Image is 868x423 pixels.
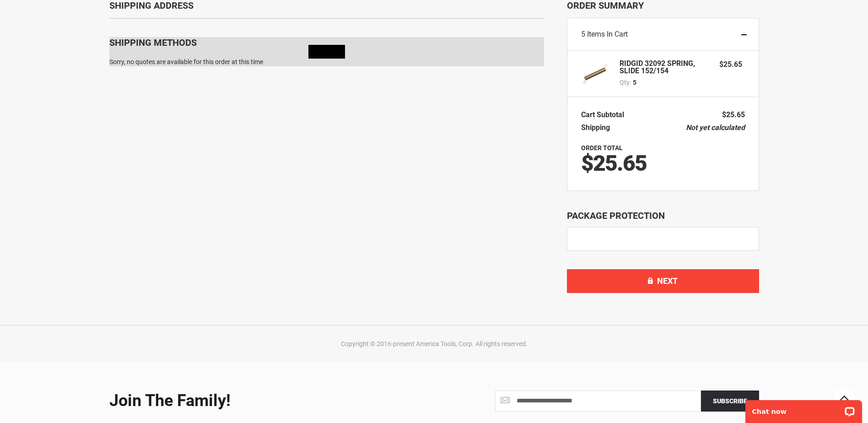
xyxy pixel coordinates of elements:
div: Join the Family! [109,392,427,410]
span: Shipping [581,123,610,132]
div: Package Protection [567,209,759,222]
strong: RIDGID 32092 SPRING, SLIDE 152/154 [620,60,711,75]
span: Items in Cart [587,30,628,38]
span: 5 [633,78,636,87]
span: Subscribe [713,397,747,405]
th: Cart Subtotal [581,108,629,121]
button: Subscribe [701,390,759,412]
span: 5 [581,30,585,38]
span: Qty [620,79,630,86]
span: $25.65 [719,60,742,69]
span: Next [657,276,678,286]
button: Next [567,269,759,293]
iframe: LiveChat chat widget [739,394,868,423]
img: RIDGID 32092 SPRING, SLIDE 152/154 [581,60,609,87]
span: Not yet calculated [686,123,745,132]
div: Copyright © 2016-present America Tools, Corp. All rights reserved. [107,339,761,348]
strong: Order Total [581,144,623,152]
span: $25.65 [722,110,745,119]
img: Loading... [308,45,345,59]
span: $25.65 [581,150,647,176]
